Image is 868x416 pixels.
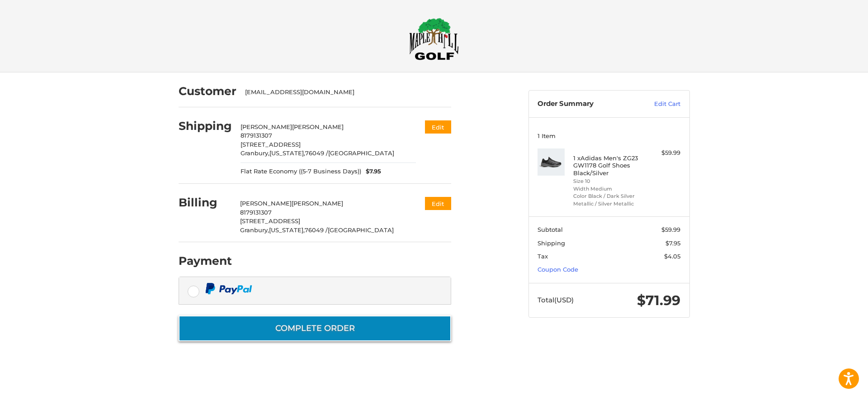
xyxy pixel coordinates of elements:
[637,292,680,309] span: $71.99
[269,149,305,157] span: [US_STATE],
[179,254,232,268] h2: Payment
[240,217,300,225] span: [STREET_ADDRESS]
[573,185,642,193] li: Width Medium
[573,177,642,185] li: Size 10
[179,84,236,98] h2: Customer
[305,149,328,157] span: 76049 /
[328,226,394,234] span: [GEOGRAPHIC_DATA]
[538,100,635,109] h3: Order Summary
[635,100,680,109] a: Edit Cart
[269,226,305,234] span: [US_STATE],
[538,253,548,260] span: Tax
[179,119,232,133] h2: Shipping
[538,132,680,139] h3: 1 Item
[241,167,361,176] span: Flat Rate Economy ((5-7 Business Days))
[240,200,292,207] span: [PERSON_NAME]
[241,141,301,148] span: [STREET_ADDRESS]
[241,149,269,157] span: Granbury,
[538,239,565,247] span: Shipping
[179,316,451,341] button: Complete order
[538,266,578,273] a: Coupon Code
[573,192,642,207] li: Color Black / Dark Silver Metallic / Silver Metallic
[425,197,451,210] button: Edit
[241,132,272,139] span: 8179131307
[240,209,272,216] span: 8179131307
[665,239,680,247] span: $7.95
[425,120,451,134] button: Edit
[538,296,574,304] span: Total (USD)
[664,253,680,260] span: $4.05
[179,196,231,210] h2: Billing
[793,392,868,416] iframe: Google Customer Reviews
[573,154,642,177] h4: 1 x Adidas Men's ZG23 GW1178 Golf Shoes Black/Silver
[292,200,343,207] span: [PERSON_NAME]
[409,18,459,60] img: Maple Hill Golf
[292,123,344,130] span: [PERSON_NAME]
[245,88,442,97] div: [EMAIL_ADDRESS][DOMAIN_NAME]
[328,149,394,157] span: [GEOGRAPHIC_DATA]
[645,148,680,158] div: $59.99
[538,226,563,233] span: Subtotal
[240,226,269,234] span: Granbury,
[241,123,292,130] span: [PERSON_NAME]
[305,226,328,234] span: 76049 /
[361,167,381,176] span: $7.95
[661,226,680,233] span: $59.99
[205,283,252,294] img: PayPal icon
